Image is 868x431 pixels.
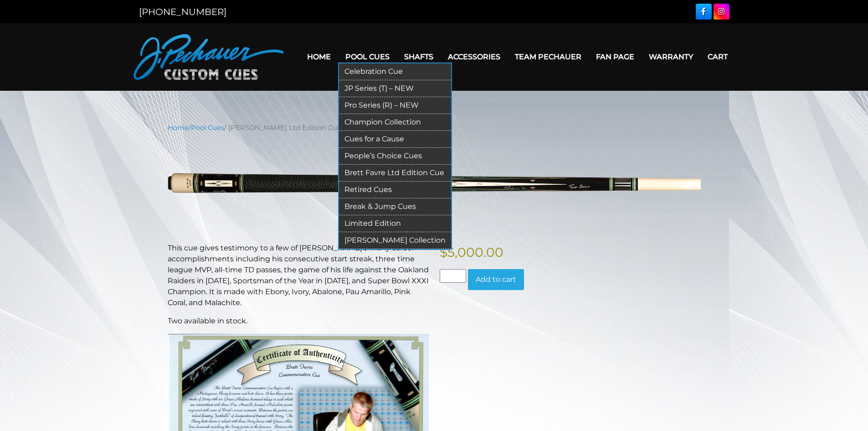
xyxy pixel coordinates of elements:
a: Team Pechauer [508,45,589,68]
a: Brett Favre Ltd Edition Cue [339,165,451,182]
a: Cues for a Cause [339,131,451,148]
a: Champion Collection [339,114,451,131]
img: favre-resized.png [168,140,701,228]
a: Celebration Cue [339,63,451,80]
a: Limited Edition [339,215,451,232]
a: People’s Choice Cues [339,148,451,165]
a: JP Series (T) – NEW [339,80,451,97]
a: Accessories [441,45,508,68]
input: Product quantity [440,269,466,283]
a: Shafts [397,45,441,68]
nav: Breadcrumb [168,123,701,133]
bdi: 5,000.00 [440,244,503,260]
a: Home [168,124,189,132]
img: Pechauer Custom Cues [134,34,284,80]
p: Two available in stock. [168,316,429,327]
button: Add to cart [468,269,524,290]
a: Pool Cues [191,124,224,132]
a: Break & Jump Cues [339,198,451,215]
a: Pool Cues [338,45,397,68]
a: Fan Page [589,45,642,68]
a: [PERSON_NAME] Collection [339,232,451,249]
p: This cue gives testimony to a few of [PERSON_NAME]'s many career accomplishments including his co... [168,243,429,308]
a: Warranty [642,45,700,68]
a: [PHONE_NUMBER] [139,6,226,17]
a: Pro Series (R) – NEW [339,97,451,114]
a: Retired Cues [339,182,451,198]
a: Cart [700,45,735,68]
a: Home [300,45,338,68]
span: $ [440,244,447,260]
